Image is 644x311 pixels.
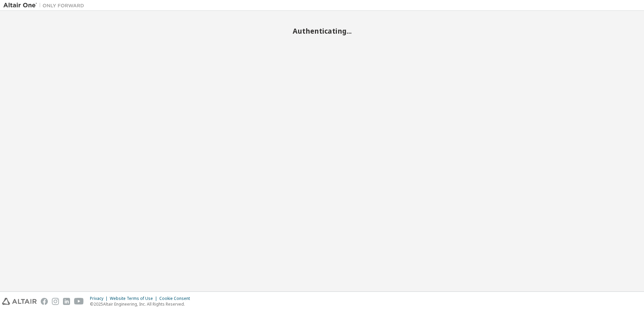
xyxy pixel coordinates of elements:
[74,298,84,305] img: youtube.svg
[110,296,159,301] div: Website Terms of Use
[3,27,641,35] h2: Authenticating...
[3,2,88,9] img: Altair One
[2,298,37,305] img: altair_logo.svg
[52,298,59,305] img: instagram.svg
[159,296,194,301] div: Cookie Consent
[41,298,48,305] img: facebook.svg
[90,296,110,301] div: Privacy
[63,298,70,305] img: linkedin.svg
[90,301,194,307] p: © 2025 Altair Engineering, Inc. All Rights Reserved.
